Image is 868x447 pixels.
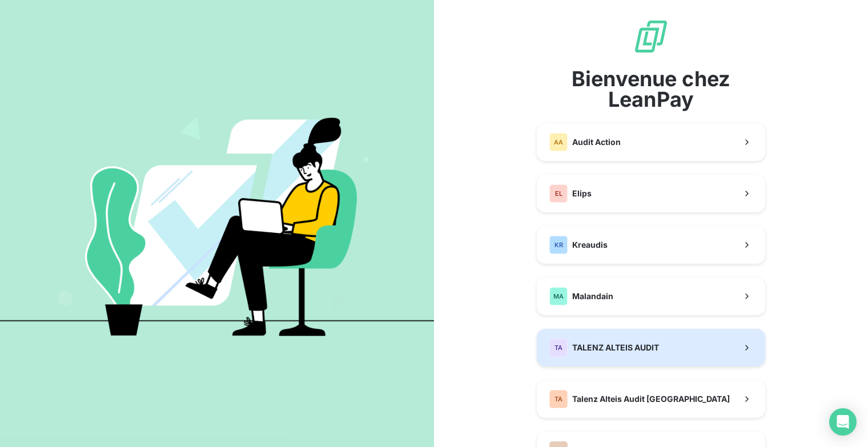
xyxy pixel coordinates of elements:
button: TATALENZ ALTEIS AUDIT [537,329,765,367]
div: AA [549,133,568,151]
div: EL [549,184,568,203]
button: KRKreaudis [537,226,765,264]
span: Malandain [572,291,613,302]
div: TA [549,339,568,357]
span: Talenz Alteis Audit [GEOGRAPHIC_DATA] [572,393,730,405]
div: MA [549,287,568,305]
img: logo sigle [633,18,669,55]
span: Bienvenue chez LeanPay [537,69,765,110]
button: AAAudit Action [537,123,765,161]
span: TALENZ ALTEIS AUDIT [572,342,659,353]
span: Audit Action [572,136,621,148]
span: Kreaudis [572,239,608,251]
button: ELElips [537,175,765,212]
span: Elips [572,188,592,199]
div: Open Intercom Messenger [829,408,857,436]
button: MAMalandain [537,277,765,315]
button: TATalenz Alteis Audit [GEOGRAPHIC_DATA] [537,380,765,418]
div: TA [549,390,568,408]
div: KR [549,236,568,254]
